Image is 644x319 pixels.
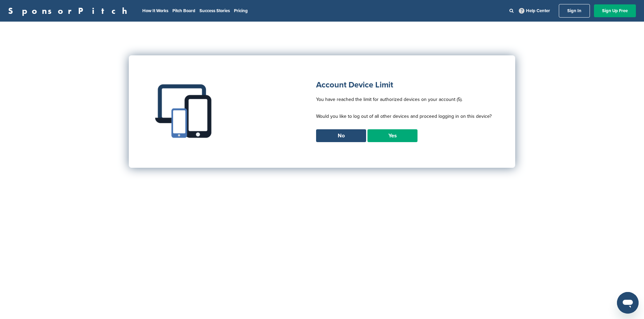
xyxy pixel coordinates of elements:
[617,292,639,314] iframe: Button to launch messaging window
[316,129,366,142] a: No
[316,79,492,91] h1: Account Device Limit
[594,4,636,17] a: Sign Up Free
[199,8,230,14] a: Success Stories
[367,129,418,142] a: Yes
[518,7,551,15] a: Help Center
[152,79,217,143] img: Multiple devices
[234,8,248,14] a: Pricing
[316,95,492,129] p: You have reached the limit for authorized devices on your account (5). Would you like to log out ...
[559,4,590,18] a: Sign In
[172,8,195,14] a: Pitch Board
[8,6,132,15] a: SponsorPitch
[142,8,168,14] a: How It Works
